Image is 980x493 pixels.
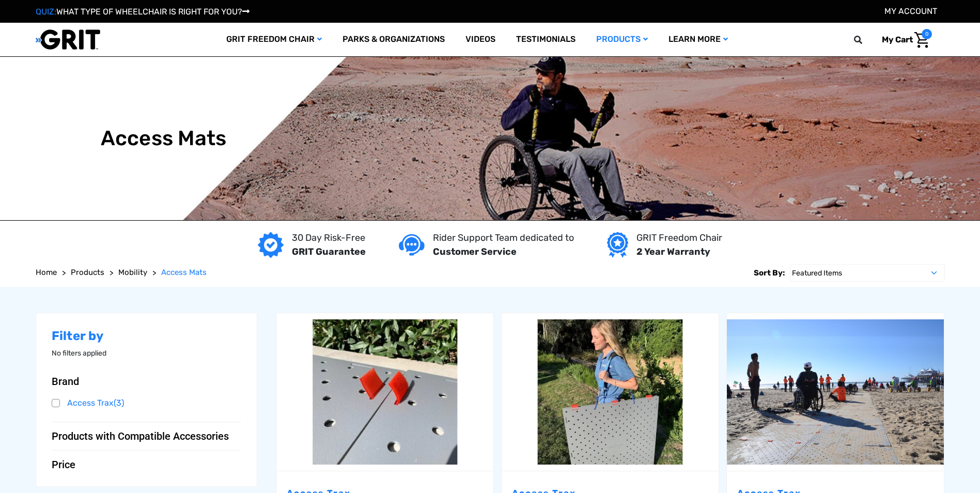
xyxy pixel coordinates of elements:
a: Products [71,267,104,279]
img: Extra Velcro Hinges by Access Trax [276,319,493,464]
p: GRIT Freedom Chair [636,231,722,245]
strong: GRIT Guarantee [292,246,366,257]
span: Price [52,458,75,471]
a: Cart with 0 items [874,29,932,51]
span: QUIZ: [36,7,56,17]
a: Learn More [658,23,738,56]
a: Account [884,6,937,16]
a: Testimonials [506,23,586,56]
a: Extra Velcro Hinges by Access Trax,$12.00 [276,313,493,471]
a: Products [586,23,658,56]
img: Cart [914,32,929,48]
img: Customer service [399,234,425,255]
span: Products [71,268,104,277]
img: Year warranty [607,232,628,258]
span: Brand [52,375,79,388]
label: Sort By: [754,264,785,282]
p: 30 Day Risk-Free [292,231,366,245]
a: Mobility [118,267,147,279]
span: Home [36,268,57,277]
a: Access Trax(3) [52,395,242,411]
a: QUIZ:WHAT TYPE OF WHEELCHAIR IS RIGHT FOR YOU? [36,7,250,17]
button: Toggle Price filter section [52,458,242,471]
img: GRIT Guarantee [258,232,284,258]
span: Mobility [118,268,147,277]
h2: Filter by [52,329,242,344]
span: (3) [114,398,124,408]
img: Access Trax Mats [727,319,944,464]
span: 0 [922,29,932,39]
a: Parks & Organizations [332,23,455,56]
span: Access Mats [161,268,207,277]
a: Home [36,267,57,279]
p: No filters applied [52,348,242,359]
img: Carrying Strap by Access Trax [502,319,719,464]
p: Rider Support Team dedicated to [433,231,574,245]
span: My Cart [882,35,913,44]
img: GRIT All-Terrain Wheelchair and Mobility Equipment [36,29,100,50]
input: Search [859,29,874,51]
h1: Access Mats [101,126,227,151]
a: GRIT Freedom Chair [216,23,332,56]
span: Products with Compatible Accessories [52,430,229,442]
strong: Customer Service [433,246,517,257]
strong: 2 Year Warranty [636,246,710,257]
button: Toggle Brand filter section [52,375,242,388]
a: Carrying Strap by Access Trax,$30.00 [502,313,719,471]
a: Access Mats [161,267,207,279]
a: Access Trax Mats,$77.00 [727,313,944,471]
button: Toggle Products with Compatible Accessories filter section [52,430,242,442]
a: Videos [455,23,506,56]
